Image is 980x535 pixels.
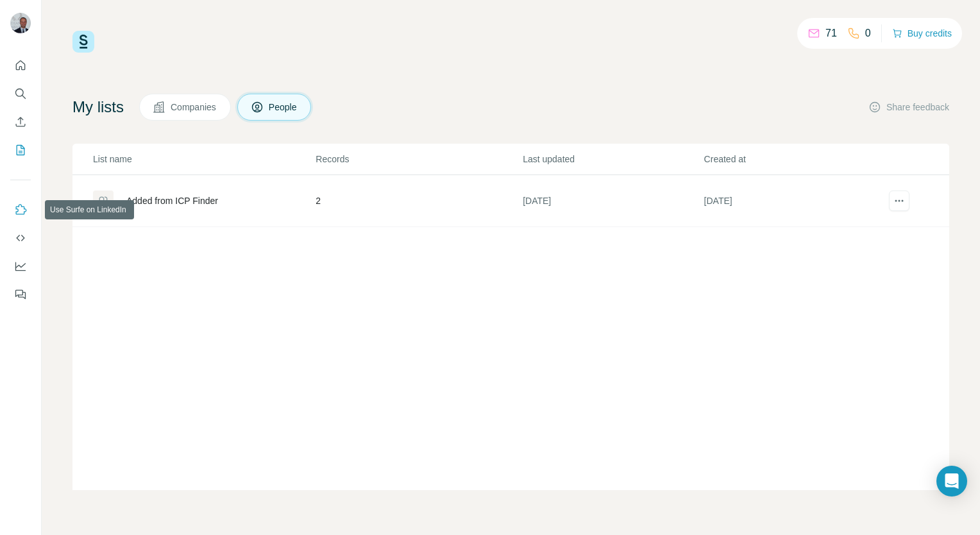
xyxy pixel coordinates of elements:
[10,54,31,77] button: Quick start
[315,175,522,227] td: 2
[825,26,837,41] p: 71
[704,153,884,166] p: Created at
[522,175,703,227] td: [DATE]
[72,97,124,117] h4: My lists
[10,283,31,306] button: Feedback
[10,139,31,162] button: My lists
[865,26,871,41] p: 0
[523,153,702,166] p: Last updated
[892,24,952,42] button: Buy credits
[936,466,967,497] div: Open Intercom Messenger
[10,255,31,278] button: Dashboard
[10,13,31,33] img: Avatar
[889,191,909,211] button: actions
[72,31,94,53] img: Surfe Logo
[171,101,217,114] span: Companies
[10,226,31,250] button: Use Surfe API
[93,153,314,166] p: List name
[316,153,521,166] p: Records
[126,194,218,207] div: Added from ICP Finder
[704,175,884,227] td: [DATE]
[10,110,31,133] button: Enrich CSV
[10,82,31,105] button: Search
[269,101,298,114] span: People
[10,198,31,221] button: Use Surfe on LinkedIn
[868,101,949,114] button: Share feedback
